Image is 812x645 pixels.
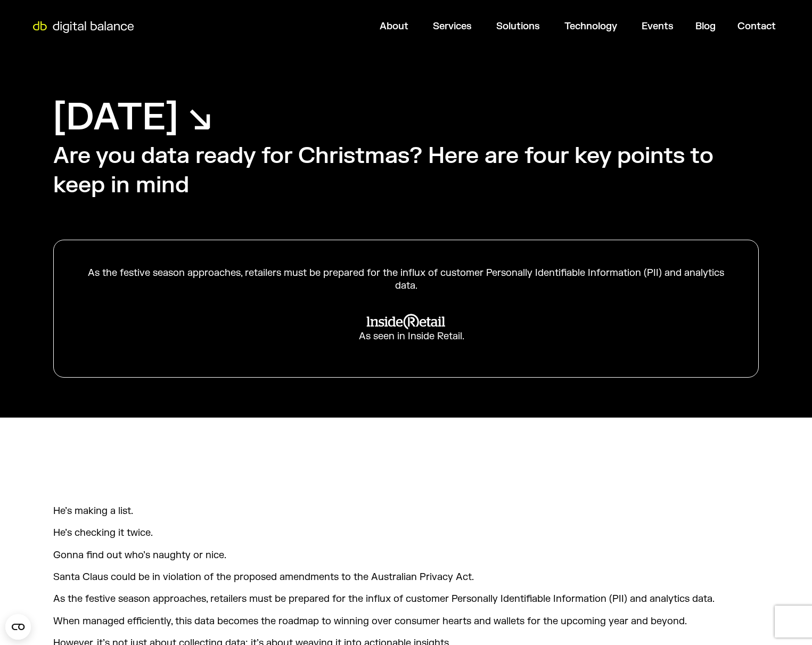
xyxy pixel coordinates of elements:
button: Open CMP widget [5,614,31,640]
p: Santa Claus could be in violation of the proposed amendments to the Australian Privacy Act. [53,571,759,583]
h2: Are you data ready for Christmas? Here are four key points to keep in mind [53,142,759,200]
div: As the festive season approaches, retailers must be prepared for the influx of customer Personall... [80,267,732,292]
nav: Menu [141,16,784,37]
div: Menu Toggle [141,16,784,37]
a: Solutions [496,20,540,32]
p: He’s checking it twice. [53,527,759,539]
p: He’s making a list. [53,505,759,517]
a: About [380,20,408,32]
img: Digital Balance logo [27,21,140,33]
a: As seen in Inside Retail. [80,305,732,350]
a: Technology [564,20,617,32]
p: When managed efficiently, this data becomes the roadmap to winning over consumer hearts and walle... [53,615,759,627]
a: Blog [695,20,716,32]
p: As the festive season approaches, retailers must be prepared for the influx of customer Personall... [53,593,759,605]
p: Gonna find out who’s naughty or nice. [53,549,759,561]
div: As seen in Inside Retail. [348,330,464,342]
a: Events [642,20,674,32]
a: Services [433,20,472,32]
h1: [DATE] ↘︎ [53,93,212,142]
a: Contact [737,20,776,32]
